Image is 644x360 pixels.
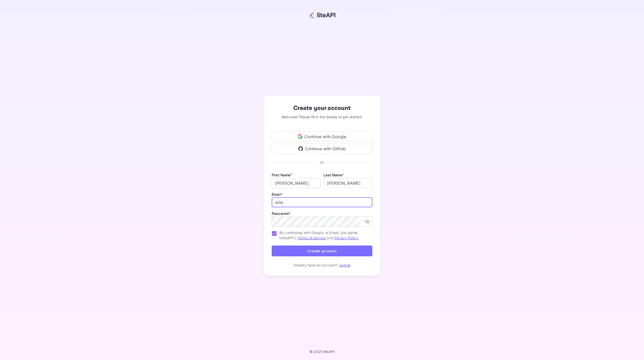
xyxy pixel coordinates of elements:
[309,349,335,354] p: © 2025 liteAPI
[298,236,326,240] a: Terms of Service
[339,263,350,267] a: Log in
[272,114,372,119] div: Welcome! Please fill in the details to get started.
[334,236,359,240] a: Privacy Policy.
[272,246,372,256] button: Create account
[324,178,372,188] input: Doe
[279,230,368,241] span: By continuing with Google, or Email, you agree to liteAPI's and
[363,217,372,226] button: toggle password visibility
[272,132,372,142] div: Continue with Google
[272,197,372,207] input: johndoe@gmail.com
[272,192,283,196] label: Email
[309,11,335,19] img: liteapi
[272,144,372,154] div: Continue with GitHub
[272,178,320,188] input: John
[272,173,292,177] label: First Name
[294,262,338,268] p: Already have an account?
[324,173,344,177] label: Last Name
[272,211,291,216] label: Password
[272,104,372,113] div: Create your account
